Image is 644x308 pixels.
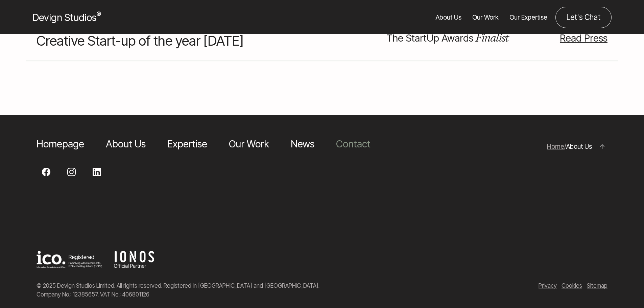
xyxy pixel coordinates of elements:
a: Contact us about your project [555,7,612,28]
span: Devign Studios [32,11,101,23]
a: Our Expertise [509,7,547,28]
a: Our Work [472,7,499,28]
sup: ® [96,10,101,19]
a: Devign Studios® Homepage [32,10,101,25]
a: About Us [436,7,461,28]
